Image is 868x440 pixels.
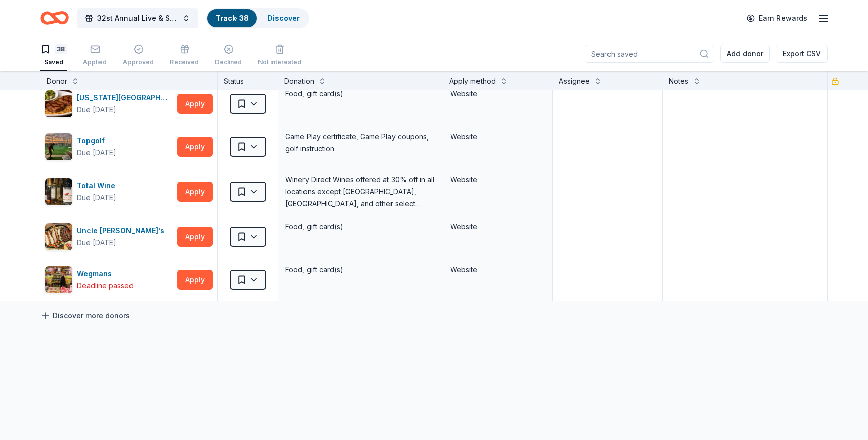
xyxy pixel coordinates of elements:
[45,178,173,206] button: Image for Total WineTotal WineDue [DATE]
[284,129,437,156] div: Game Play certificate, Game Play coupons, golf instruction
[45,266,72,293] img: Image for Wegmans
[177,227,213,247] button: Apply
[77,8,198,28] button: 32st Annual Live & Silent Auction
[177,137,213,157] button: Apply
[83,40,107,71] button: Applied
[77,237,116,249] div: Due [DATE]
[177,94,213,114] button: Apply
[123,58,154,66] div: Approved
[741,9,813,27] a: Earn Rewards
[77,135,116,147] div: Topgolf
[45,266,173,294] button: Image for WegmansWegmansDeadline passed
[77,104,116,116] div: Due [DATE]
[47,75,67,87] div: Donor
[40,6,69,30] a: Home
[449,75,496,87] div: Apply method
[669,75,688,87] div: Notes
[170,58,199,66] div: Received
[40,310,130,322] a: Discover more donors
[55,44,67,54] div: 38
[97,12,178,24] span: 32st Annual Live & Silent Auction
[45,223,173,251] button: Image for Uncle Julio'sUncle [PERSON_NAME]'sDue [DATE]
[559,75,590,87] div: Assignee
[77,280,134,292] div: Deadline passed
[206,8,309,28] button: Track· 38Discover
[284,172,437,211] div: Winery Direct Wines offered at 30% off in all locations except [GEOGRAPHIC_DATA], [GEOGRAPHIC_DAT...
[45,178,72,205] img: Image for Total Wine
[284,86,437,101] div: Food, gift card(s)
[450,221,545,233] div: Website
[267,14,300,22] a: Discover
[215,58,242,66] div: Declined
[258,58,301,66] div: Not interested
[450,87,545,100] div: Website
[77,192,116,204] div: Due [DATE]
[720,45,770,63] button: Add donor
[450,263,545,276] div: Website
[77,268,134,280] div: Wegmans
[284,262,437,277] div: Food, gift card(s)
[40,40,67,71] button: 38Saved
[450,130,545,143] div: Website
[45,90,173,118] button: Image for Texas Roadhouse[US_STATE][GEOGRAPHIC_DATA]Due [DATE]
[284,75,314,87] div: Donation
[585,45,714,63] input: Search saved
[123,40,154,71] button: Approved
[45,133,173,161] button: Image for TopgolfTopgolfDue [DATE]
[83,58,107,66] div: Applied
[77,92,173,104] div: [US_STATE][GEOGRAPHIC_DATA]
[218,71,278,90] div: Status
[258,40,301,71] button: Not interested
[45,133,72,160] img: Image for Topgolf
[170,40,199,71] button: Received
[77,147,116,159] div: Due [DATE]
[284,219,437,234] div: Food, gift card(s)
[45,223,72,250] img: Image for Uncle Julio's
[450,173,545,186] div: Website
[776,45,828,63] button: Export CSV
[77,225,168,237] div: Uncle [PERSON_NAME]'s
[177,270,213,290] button: Apply
[77,180,119,192] div: Total Wine
[215,40,242,71] button: Declined
[177,182,213,202] button: Apply
[215,14,249,22] a: Track· 38
[40,58,67,66] div: Saved
[45,90,72,117] img: Image for Texas Roadhouse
